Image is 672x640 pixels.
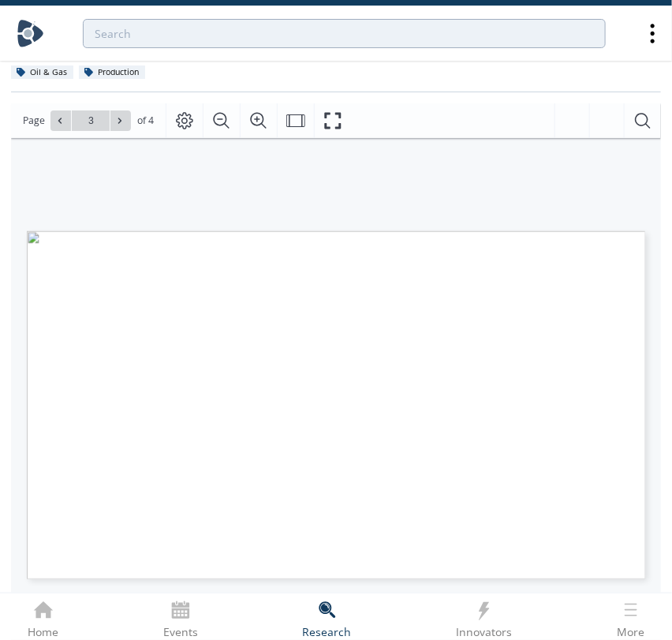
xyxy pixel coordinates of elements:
div: Oil & Gas [11,65,73,80]
img: Home [17,20,44,47]
input: Advanced Search [83,19,606,48]
div: Production [79,65,145,80]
